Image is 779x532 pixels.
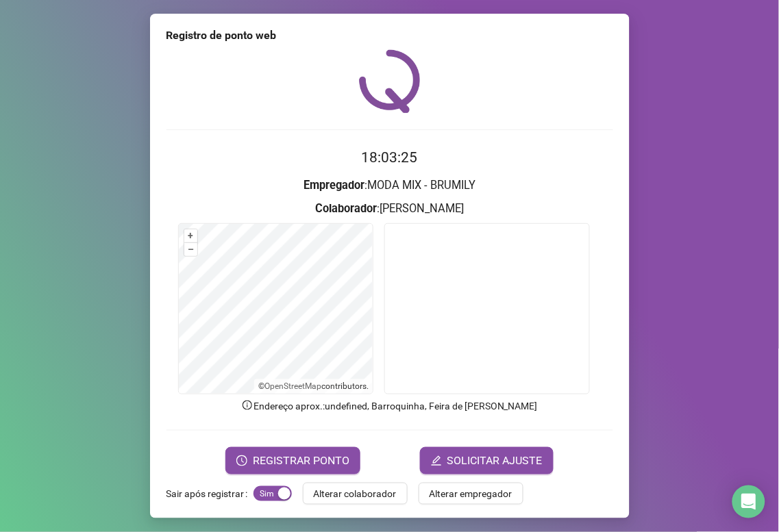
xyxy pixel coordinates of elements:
h3: : MODA MIX - BRUMILY [166,177,613,194]
strong: Empregador [304,179,364,192]
span: SOLICITAR AJUSTE [447,453,543,469]
img: QRPoint [359,49,421,113]
label: Sair após registrar [166,483,254,505]
p: Endereço aprox. : undefined, Barroquinha, Feira de [PERSON_NAME] [166,398,613,414]
span: REGISTRAR PONTO [253,453,349,469]
time: 18:03:25 [362,149,418,166]
button: – [184,243,197,256]
div: Registro de ponto web [166,27,613,44]
h3: : [PERSON_NAME] [166,200,613,218]
div: Open Intercom Messenger [732,485,765,518]
span: info-circle [241,399,254,411]
span: clock-circle [236,455,247,466]
button: Alterar colaborador [303,483,408,505]
button: Alterar empregador [419,483,523,505]
button: + [184,229,197,242]
li: © contributors. [258,381,369,391]
button: REGISTRAR PONTO [225,447,360,474]
span: edit [431,455,442,466]
span: Alterar colaborador [314,486,397,501]
button: editSOLICITAR AJUSTE [420,447,554,474]
a: OpenStreetMap [264,381,321,391]
span: Alterar empregador [430,486,512,501]
strong: Colaborador [315,202,377,215]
